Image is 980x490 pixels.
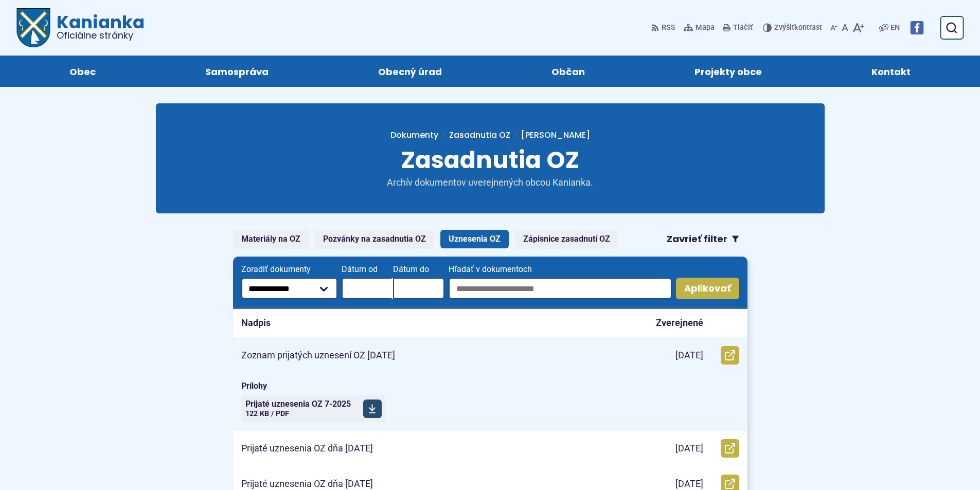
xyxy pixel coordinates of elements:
a: EN [888,22,902,34]
button: Zväčšiť veľkosť písma [850,17,866,39]
a: Samospráva [161,56,313,87]
span: RSS [662,22,675,34]
a: Kontakt [827,56,955,87]
a: Pozvánky na zasadnutia OZ [315,230,434,248]
img: Prejsť na Facebook stránku [910,21,923,34]
a: Zasadnutia OZ [449,129,510,141]
button: Zavrieť filter [658,230,747,248]
p: [DATE] [675,350,703,361]
span: kontrast [774,24,822,32]
button: Zvýšiťkontrast [763,17,824,39]
p: Nadpis [241,317,271,329]
a: Občan [507,56,630,87]
span: Občan [551,56,585,87]
a: Logo Kanianka, prejsť na domovskú stránku. [16,8,145,47]
span: Kontakt [871,56,911,87]
img: Prejsť na domovskú stránku [16,8,50,47]
span: Samospráva [205,56,269,87]
a: Mapa [682,17,717,39]
a: [PERSON_NAME] [510,129,590,141]
span: Mapa [696,22,715,34]
button: Zmenšiť veľkosť písma [828,17,840,39]
button: Nastaviť pôvodnú veľkosť písma [840,17,850,39]
span: Zasadnutia OZ [401,143,579,176]
p: [DATE] [675,443,703,455]
span: Dátum od [342,265,393,274]
a: Zápisnice zasadnutí OZ [515,230,618,248]
span: Zavrieť filter [667,233,727,245]
input: Dátum od [342,278,393,299]
p: Zverejnené [656,317,703,329]
span: Tlačiť [733,24,753,32]
span: 122 KB / PDF [245,409,289,418]
a: Uznesenia OZ [440,230,509,248]
span: Obecný úrad [378,56,442,87]
p: Zoznam prijatých uznesení OZ [DATE] [241,350,395,361]
span: Dokumenty [390,129,438,141]
p: Archív dokumentov uverejnených obcou Kanianka. [367,177,614,189]
a: Dokumenty [390,129,449,141]
input: Dátum do [393,278,444,299]
span: Hľadať v dokumentoch [449,265,671,274]
input: Hľadať v dokumentoch [449,278,671,299]
a: Obec [25,56,140,87]
a: Materiály na OZ [233,230,309,248]
select: Zoradiť dokumenty [241,278,338,299]
a: Obecný úrad [333,56,486,87]
span: Dátum do [393,265,444,274]
button: Aplikovať [676,278,739,299]
p: Prijaté uznesenia OZ dňa [DATE] [241,443,373,455]
span: Prijaté uznesenia OZ 7-2025 [245,400,351,408]
p: [DATE] [675,478,703,490]
p: Prijaté uznesenia OZ dňa [DATE] [241,478,373,490]
span: [PERSON_NAME] [521,129,590,141]
button: Tlačiť [721,17,755,39]
a: RSS [651,17,678,39]
span: Kanianka [50,13,145,40]
span: EN [890,22,900,34]
a: Projekty obce [650,56,807,87]
span: Prílohy [241,381,739,391]
span: Oficiálne stránky [57,31,145,40]
span: Zvýšiť [774,23,794,32]
span: Projekty obce [694,56,762,87]
span: Obec [69,56,96,87]
span: Zoradiť dokumenty [241,265,338,274]
a: Prijaté uznesenia OZ 7-2025 122 KB / PDF [241,395,386,422]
